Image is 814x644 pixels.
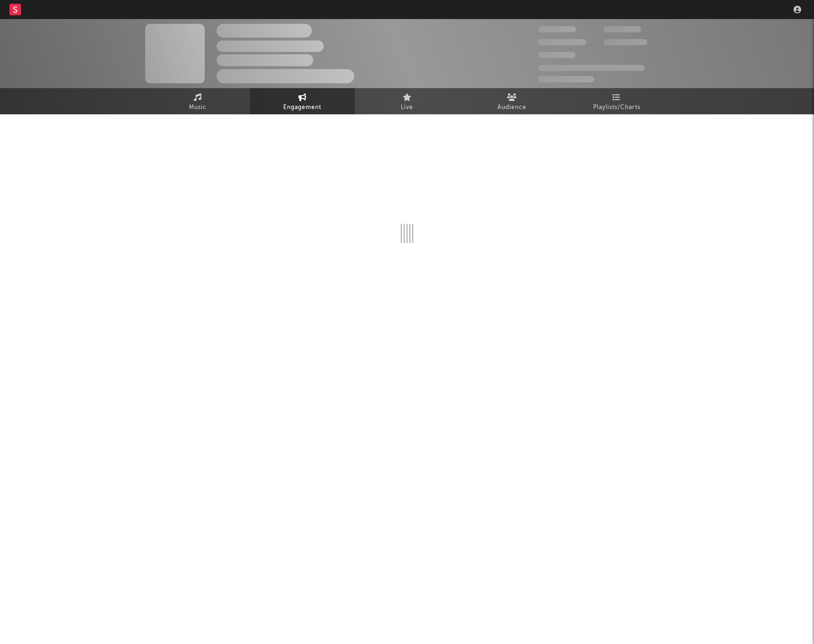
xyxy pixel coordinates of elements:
span: 1,000,000 [604,39,647,45]
span: Live [401,102,413,113]
span: Jump Score: 85.0 [538,76,594,82]
span: Music [189,102,207,113]
a: Music [145,88,250,114]
span: Playlists/Charts [593,102,640,113]
span: 300,000 [538,26,576,32]
span: Engagement [283,102,321,113]
span: Audience [497,102,526,113]
a: Engagement [250,88,355,114]
span: 50,000,000 [538,39,586,45]
span: 100,000 [538,52,576,58]
span: 100,000 [604,26,641,32]
a: Playlists/Charts [564,88,669,114]
span: 50,000,000 Monthly Listeners [538,65,645,71]
a: Audience [459,88,564,114]
a: Live [355,88,459,114]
